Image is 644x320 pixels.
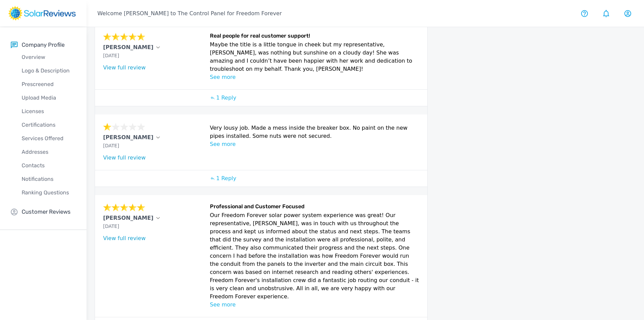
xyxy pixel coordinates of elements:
[11,64,87,78] a: Logo & Description
[22,208,71,216] p: Customer Reviews
[216,174,236,183] p: 1 Reply
[11,134,87,143] p: Services Offered
[11,132,87,145] a: Services Offered
[11,94,87,102] p: Upload Media
[103,154,146,161] a: View full review
[103,133,153,142] p: [PERSON_NAME]
[11,175,87,183] p: Notifications
[210,33,420,41] h6: Real people for real customer support!
[11,159,87,172] a: Contacts
[11,186,87,199] a: Ranking Questions
[210,73,420,81] p: See more
[11,107,87,115] p: Licenses
[216,94,236,102] p: 1 Reply
[103,235,146,241] a: View full review
[210,301,420,309] p: See more
[11,148,87,156] p: Addresses
[103,223,119,229] span: [DATE]
[11,172,87,186] a: Notifications
[103,64,146,71] a: View full review
[11,145,87,159] a: Addresses
[210,41,420,73] p: Maybe the title is a little tongue in cheek but my representative, [PERSON_NAME], was nothing but...
[103,53,119,58] span: [DATE]
[103,43,153,51] p: [PERSON_NAME]
[210,203,420,211] h6: Professional and Customer Focused
[210,140,420,148] p: See more
[11,50,87,64] a: Overview
[11,91,87,105] a: Upload Media
[11,189,87,197] p: Ranking Questions
[210,211,420,301] p: Our Freedom Forever solar power system experience was great! Our representative, [PERSON_NAME], w...
[22,41,65,49] p: Company Profile
[97,9,282,18] p: Welcome [PERSON_NAME] to The Control Panel for Freedom Forever
[11,67,87,75] p: Logo & Description
[11,162,87,170] p: Contacts
[11,53,87,61] p: Overview
[11,121,87,129] p: Certifications
[11,118,87,132] a: Certifications
[11,105,87,118] a: Licenses
[103,143,119,148] span: [DATE]
[11,78,87,91] a: Prescreened
[11,80,87,88] p: Prescreened
[210,124,420,140] p: Very lousy job. Made a mess inside the breaker box. No paint on the new pipes installed. Some nut...
[103,214,153,222] p: [PERSON_NAME]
